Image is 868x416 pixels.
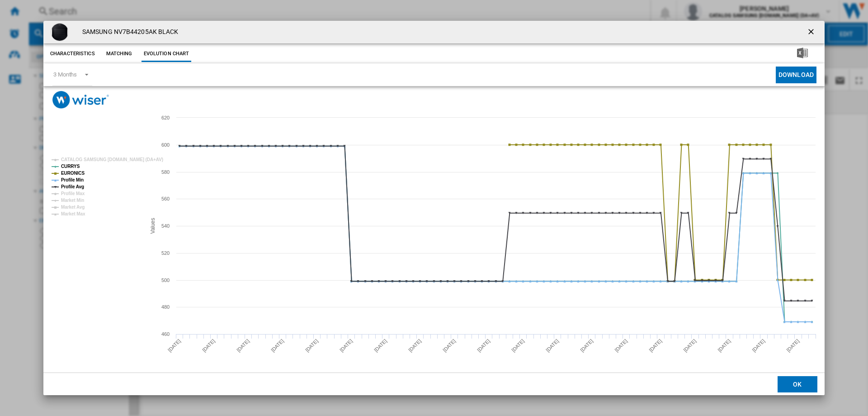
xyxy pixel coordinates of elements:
tspan: [DATE] [407,338,422,353]
button: Characteristics [48,46,97,62]
tspan: CURRYS [61,164,80,169]
tspan: Values [150,218,156,234]
tspan: 600 [161,142,170,148]
tspan: [DATE] [442,338,457,353]
img: 10251396 [51,23,69,41]
div: 3 Months [53,71,77,78]
tspan: EURONICS [61,171,85,176]
tspan: Profile Min [61,177,84,182]
tspan: [DATE] [236,338,250,353]
tspan: [DATE] [648,338,663,353]
tspan: [DATE] [510,338,525,353]
tspan: CATALOG SAMSUNG [DOMAIN_NAME] (DA+AV) [61,157,163,162]
button: Download [776,67,816,83]
tspan: 620 [161,115,170,120]
tspan: [DATE] [339,338,354,353]
ng-md-icon: getI18NText('BUTTONS.CLOSE_DIALOG') [807,27,817,38]
button: OK [778,376,817,392]
tspan: Market Min [61,198,84,203]
tspan: [DATE] [270,338,285,353]
tspan: 520 [161,250,170,256]
img: excel-24x24.png [797,48,808,58]
tspan: Profile Max [61,191,85,196]
tspan: [DATE] [476,338,491,353]
tspan: [DATE] [167,338,182,353]
h4: SAMSUNG NV7B44205AK BLACK [78,28,179,37]
button: Evolution chart [142,46,192,62]
tspan: 500 [161,277,170,283]
tspan: Market Max [61,211,85,216]
tspan: [DATE] [613,338,628,353]
tspan: 460 [161,331,170,337]
img: logo_wiser_300x94.png [52,91,109,109]
tspan: [DATE] [579,338,594,353]
tspan: [DATE] [717,338,731,353]
tspan: 580 [161,169,170,175]
tspan: [DATE] [304,338,319,353]
tspan: [DATE] [373,338,388,353]
tspan: [DATE] [682,338,697,353]
tspan: [DATE] [201,338,216,353]
button: Download in Excel [783,46,822,62]
md-dialog: Product popup [43,21,825,395]
button: Matching [99,46,139,62]
tspan: [DATE] [545,338,560,353]
tspan: 560 [161,196,170,201]
tspan: [DATE] [751,338,766,353]
tspan: Profile Avg [61,184,84,189]
tspan: Market Avg [61,205,85,210]
button: getI18NText('BUTTONS.CLOSE_DIALOG') [803,23,821,41]
tspan: 480 [161,304,170,310]
tspan: 540 [161,223,170,229]
tspan: [DATE] [785,338,800,353]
